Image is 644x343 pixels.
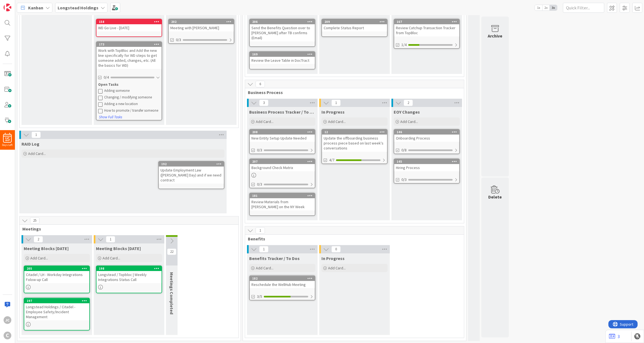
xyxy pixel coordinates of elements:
[159,162,224,184] div: 192Update Employment Law ([PERSON_NAME] Day) and if we need contract
[30,217,39,224] span: 25
[257,294,262,299] span: 3/5
[535,5,542,10] span: 1x
[394,135,459,142] div: Onboarding Process
[250,57,315,64] div: Review the Leave Table in DocTract
[252,160,315,164] div: 207
[331,246,341,253] span: 0
[394,159,459,164] div: 145
[96,246,141,251] span: Meeting Blocks Tomorrow
[256,227,265,234] span: 1
[28,4,43,11] span: Kanban
[250,130,315,135] div: 208
[252,52,315,56] div: 169
[24,271,89,283] div: Citadel / LH - Workday Integrations Folow-up Call
[252,130,315,134] div: 208
[27,299,89,303] div: 197
[96,24,162,31] div: WD Go Live - [DATE]
[249,256,300,261] span: Benefits Tracker / To Dos
[96,47,162,69] div: Work with TopBloc and Add the new line specifically for WD steps to get someone added, changes, e...
[167,248,176,255] span: 22
[250,24,315,41] div: Send the Benefits Question over to [PERSON_NAME] after TB confirms (Email)
[248,236,457,242] span: Benefits
[96,271,162,283] div: Longstead / Topbloc | Weekly Integrations Status Call
[394,164,459,171] div: Hiring Process
[248,90,457,95] span: Business Process
[96,266,162,271] div: 198
[397,20,459,24] div: 167
[322,19,387,31] div: 209Complete Status Report
[542,5,550,10] span: 2x
[161,162,224,166] div: 192
[104,95,160,100] div: Changing / modifying someone
[259,100,269,106] span: 3
[169,24,234,31] div: Meeting with [PERSON_NAME]
[34,236,43,243] span: 2
[250,135,315,142] div: New Entity Setup Update Needed
[99,20,162,24] div: 158
[96,42,162,69] div: 173Work with TopBloc and Add the new line specifically for WD steps to get someone added, changes...
[24,298,89,303] div: 197
[401,177,407,183] span: 0/3
[488,33,503,39] div: Archive
[96,266,162,283] div: 198Longstead / Topbloc | Weekly Integrations Status Call
[400,119,418,124] span: Add Card...
[252,194,315,198] div: 181
[394,130,459,142] div: 146Onboarding Process
[250,19,315,24] div: 206
[328,266,346,270] span: Add Card...
[96,19,162,31] div: 158WD Go Live - [DATE]
[250,52,315,57] div: 169
[401,42,407,48] span: 1/4
[12,1,25,7] span: Support
[22,226,232,232] span: Meetings
[324,20,387,24] div: 209
[22,141,39,147] span: RAID Log
[397,160,459,164] div: 145
[98,82,160,87] div: Open Tasks
[404,100,413,106] span: 2
[99,42,162,46] div: 173
[321,109,345,115] span: In Progress
[4,332,11,339] div: C
[257,181,262,187] span: 0/3
[394,24,459,36] div: Review Catchup Transaction Tracker from TopBloc
[331,100,341,106] span: 1
[58,5,98,10] b: Longstead Holdings
[401,147,407,153] span: 0/8
[96,19,162,24] div: 158
[24,266,89,271] div: 205
[5,137,10,141] span: 15
[250,130,315,142] div: 208New Entity Setup Update Needed
[169,19,234,31] div: 202Meeting with [PERSON_NAME]
[322,130,387,135] div: 12
[104,108,160,113] div: How to promote / transfer someone
[27,267,89,270] div: 205
[324,130,387,134] div: 12
[250,276,315,288] div: 182Reschedule the WellHub Meeting
[394,130,459,135] div: 146
[4,316,11,324] div: JC
[96,42,162,47] div: 173
[24,298,89,320] div: 197Longstead Holdings / Citadel - Employee Safety/Incident Management
[257,147,262,153] span: 0/3
[256,266,273,270] span: Add Card...
[99,114,122,120] button: Show Full Tasks
[322,19,387,24] div: 209
[550,5,557,10] span: 3x
[329,157,334,163] span: 4/7
[169,19,234,24] div: 202
[169,272,175,314] span: Meetings Completed
[99,267,162,270] div: 198
[159,162,224,167] div: 192
[104,89,160,93] div: Adding someone
[259,246,269,253] span: 1
[106,236,115,243] span: 1
[394,19,459,24] div: 167
[489,194,502,200] div: Delete
[250,164,315,171] div: Background Check Matrix
[397,130,459,134] div: 146
[322,130,387,152] div: 12Update the offboarding business process piece based on last week's conversations
[609,333,620,340] a: 3
[4,4,11,11] img: Visit kanbanzone.com
[563,3,604,13] input: Quick Filter...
